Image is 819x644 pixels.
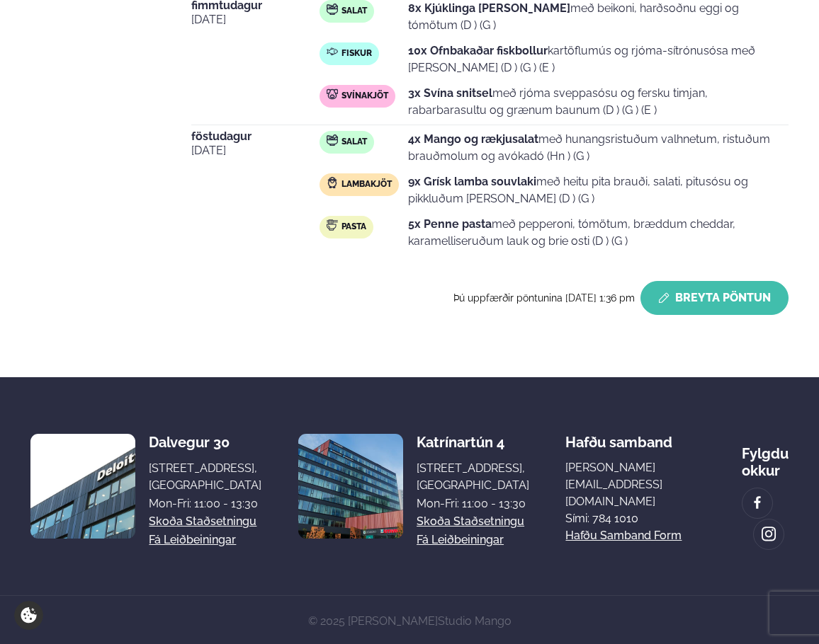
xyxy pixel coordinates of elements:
[417,531,504,548] a: Fá leiðbeiningar
[191,142,320,159] span: [DATE]
[327,4,338,15] img: salad.svg
[453,292,635,304] span: Þú uppfærðir pöntunina [DATE] 1:36 pm
[327,46,338,57] img: fish.svg
[408,217,492,231] strong: 5x Penne pasta
[30,434,135,539] img: image alt
[750,495,765,511] img: image alt
[327,88,338,100] img: pork.svg
[341,222,366,233] span: Pasta
[341,137,367,148] span: Salat
[417,495,529,512] div: Mon-Fri: 11:00 - 13:30
[408,42,789,76] p: kartöflumús og rjóma-sítrónusósa með [PERSON_NAME] (D ) (G ) (E )
[327,219,338,231] img: pasta.svg
[408,1,570,15] strong: 8x Kjúklinga [PERSON_NAME]
[408,86,492,100] strong: 3x Svína snitsel
[341,48,372,59] span: Fiskur
[408,175,536,188] strong: 9x Grísk lamba souvlaki
[565,510,705,527] p: Sími: 784 1010
[191,11,320,28] span: [DATE]
[417,460,529,494] div: [STREET_ADDRESS], [GEOGRAPHIC_DATA]
[565,459,705,510] a: [PERSON_NAME][EMAIL_ADDRESS][DOMAIN_NAME]
[408,216,789,250] p: með pepperoni, tómötum, bræddum cheddar, karamelliseruðum lauk og brie osti (D ) (G )
[742,488,772,518] a: image alt
[742,434,789,479] div: Fylgdu okkur
[149,513,256,530] a: Skoða staðsetningu
[754,519,784,549] a: image alt
[565,527,682,544] a: Hafðu samband form
[191,131,320,142] span: föstudagur
[640,281,789,315] button: Breyta Pöntun
[149,495,261,512] div: Mon-Fri: 11:00 - 13:30
[149,434,261,451] div: Dalvegur 30
[14,601,43,630] a: Cookie settings
[341,6,367,17] span: Salat
[327,134,338,146] img: salad.svg
[327,177,338,188] img: Lamb.svg
[408,85,789,119] p: með rjóma sveppasósu og fersku timjan, rabarbarasultu og grænum baunum (D ) (G ) (E )
[438,614,512,628] a: Studio Mango
[341,91,388,102] span: Svínakjöt
[149,531,236,548] a: Fá leiðbeiningar
[308,614,512,628] span: © 2025 [PERSON_NAME]
[565,422,672,451] span: Hafðu samband
[341,179,392,190] span: Lambakjöt
[417,513,524,530] a: Skoða staðsetningu
[408,173,789,207] p: með heitu pita brauði, salati, pitusósu og pikkluðum [PERSON_NAME] (D ) (G )
[408,131,789,165] p: með hunangsristuðum valhnetum, ristuðum brauðmolum og avókadó (Hn ) (G )
[408,44,548,57] strong: 10x Ofnbakaðar fiskbollur
[149,460,261,494] div: [STREET_ADDRESS], [GEOGRAPHIC_DATA]
[298,434,403,539] img: image alt
[417,434,529,451] div: Katrínartún 4
[761,526,776,542] img: image alt
[408,132,538,146] strong: 4x Mango og rækjusalat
